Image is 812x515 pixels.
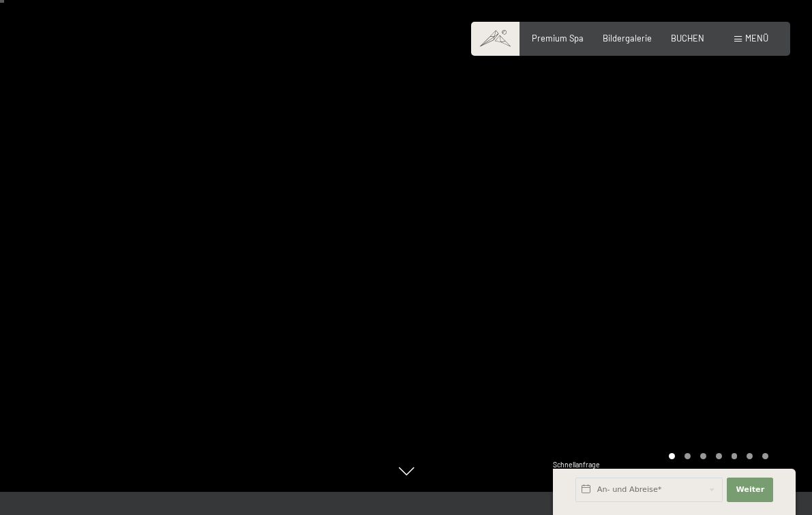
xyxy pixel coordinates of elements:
[664,453,768,459] div: Carousel Pagination
[732,453,738,459] div: Carousel Page 5
[727,478,773,502] button: Weiter
[669,453,675,459] div: Carousel Page 1 (Current Slide)
[745,33,768,44] span: Menü
[685,453,691,459] div: Carousel Page 2
[671,33,704,44] a: BUCHEN
[700,453,706,459] div: Carousel Page 3
[747,453,753,459] div: Carousel Page 6
[736,484,764,495] span: Weiter
[553,461,600,469] span: Schnellanfrage
[762,453,768,459] div: Carousel Page 7
[532,33,584,44] a: Premium Spa
[603,33,652,44] a: Bildergalerie
[716,453,722,459] div: Carousel Page 4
